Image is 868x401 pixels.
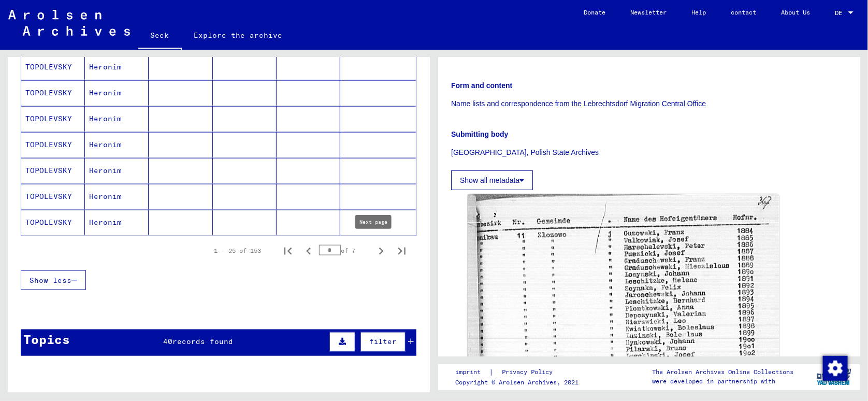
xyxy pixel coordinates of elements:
button: Show less [21,270,86,290]
img: Change consent [823,356,848,381]
font: TOPOLEVSKY [25,140,72,149]
button: First page [278,240,298,261]
font: imprint [456,368,481,376]
font: Heronim [89,114,122,123]
font: Heronim [89,140,122,149]
font: were developed in partnership with [652,377,775,385]
a: Explore the archive [182,23,295,48]
font: About Us [781,8,810,16]
font: Name lists and correspondence from the Lebrechtsdorf Migration Central Office [451,99,706,108]
font: TOPOLEVSKY [25,88,72,97]
font: TOPOLEVSKY [25,192,72,201]
img: yv_logo.png [815,364,853,390]
img: Arolsen_neg.svg [8,10,130,36]
button: Show all metadata [451,170,533,190]
font: The Arolsen Archives Online Collections [652,368,793,376]
a: Seek [138,23,182,50]
font: records found [173,337,234,347]
font: filter [369,337,397,347]
font: Heronim [89,62,122,71]
font: Donate [584,8,605,16]
font: Explore the archive [194,31,283,40]
font: | [489,367,494,377]
font: TOPOLEVSKY [25,62,72,71]
font: contact [731,8,756,16]
font: of 7 [341,247,355,254]
font: Newsletter [630,8,667,16]
font: Heronim [89,166,122,175]
font: Topics [23,332,70,348]
font: TOPOLEVSKY [25,218,72,227]
button: Next page [371,240,392,261]
font: Show less [30,276,71,285]
button: Last page [392,240,412,261]
font: DE [835,9,842,17]
font: TOPOLEVSKY [25,114,72,123]
font: Privacy Policy [502,368,553,376]
font: Help [691,8,706,16]
font: Heronim [89,218,122,227]
font: Heronim [89,88,122,97]
button: Previous page [298,240,319,261]
font: Form and content [451,81,512,90]
a: Privacy Policy [494,367,566,378]
font: Seek [151,31,169,40]
font: Submitting body [451,130,508,138]
font: Show all metadata [460,176,519,184]
font: [GEOGRAPHIC_DATA], Polish State Archives [451,148,599,156]
button: filter [360,332,406,352]
a: imprint [456,367,489,378]
font: Heronim [89,192,122,201]
font: 1 – 25 of 153 [214,247,261,254]
font: TOPOLEVSKY [25,166,72,175]
font: 40 [164,337,173,347]
div: Change consent [822,355,847,380]
font: Copyright © Arolsen Archives, 2021 [456,378,579,386]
